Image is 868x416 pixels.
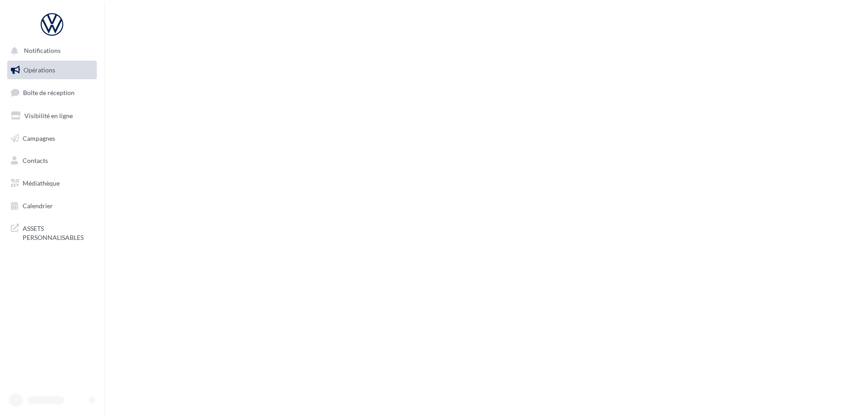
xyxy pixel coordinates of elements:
a: Campagnes [5,129,99,148]
span: Contacts [23,157,48,164]
span: ASSETS PERSONNALISABLES [23,222,93,242]
span: Notifications [24,47,61,55]
a: Médiathèque [5,174,99,193]
a: Contacts [5,151,99,170]
a: Boîte de réception [5,83,99,102]
a: Calendrier [5,196,99,215]
span: Visibilité en ligne [24,112,73,120]
a: ASSETS PERSONNALISABLES [5,219,99,245]
span: Opérations [24,66,55,74]
span: Boîte de réception [23,89,75,96]
a: Visibilité en ligne [5,106,99,125]
span: Campagnes [23,134,55,142]
a: Opérations [5,61,99,80]
span: Médiathèque [23,179,60,187]
span: Calendrier [23,202,53,210]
